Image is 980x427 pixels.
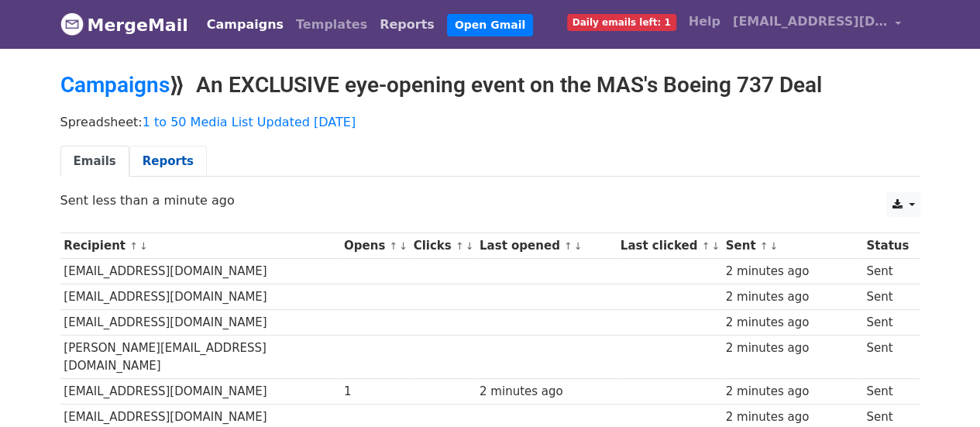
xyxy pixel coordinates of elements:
[60,379,341,405] td: [EMAIL_ADDRESS][DOMAIN_NAME]
[574,240,583,252] a: ↓
[769,240,778,252] a: ↓
[143,115,356,129] a: 1 to 50 Media List Updated [DATE]
[410,233,476,259] th: Clicks
[466,240,474,252] a: ↓
[340,233,410,259] th: Opens
[733,12,888,31] span: [EMAIL_ADDRESS][DOMAIN_NAME]
[389,240,397,252] a: ↑
[129,240,138,252] a: ↑
[862,284,912,310] td: Sent
[129,146,207,177] a: Reports
[60,336,341,379] td: [PERSON_NAME][EMAIL_ADDRESS][DOMAIN_NAME]
[60,72,920,98] h2: ⟫ An EXCLUSIVE eye-opening event on the MAS's Boeing 737 Deal
[561,6,683,37] a: Daily emails left: 1
[725,288,858,306] div: 2 minutes ago
[862,310,912,336] td: Sent
[862,379,912,405] td: Sent
[862,233,912,259] th: Status
[480,383,613,401] div: 2 minutes ago
[567,14,676,31] span: Daily emails left: 1
[399,240,407,252] a: ↓
[60,9,188,41] a: MergeMail
[373,9,441,40] a: Reports
[60,233,341,259] th: Recipient
[476,233,617,259] th: Last opened
[60,146,129,177] a: Emails
[290,9,373,40] a: Templates
[683,6,727,37] a: Help
[456,240,464,252] a: ↑
[447,14,533,36] a: Open Gmail
[862,259,912,284] td: Sent
[903,353,980,427] iframe: Chat Widget
[725,314,858,332] div: 2 minutes ago
[60,192,920,208] p: Sent less than a minute ago
[701,240,710,252] a: ↑
[344,383,406,401] div: 1
[725,383,858,401] div: 2 minutes ago
[60,310,341,336] td: [EMAIL_ADDRESS][DOMAIN_NAME]
[564,240,573,252] a: ↑
[60,114,920,130] p: Spreadsheet:
[60,12,84,36] img: MergeMail logo
[725,263,858,281] div: 2 minutes ago
[727,6,908,43] a: [EMAIL_ADDRESS][DOMAIN_NAME]
[201,9,290,40] a: Campaigns
[139,240,148,252] a: ↓
[760,240,769,252] a: ↑
[617,233,722,259] th: Last clicked
[722,233,863,259] th: Sent
[711,240,720,252] a: ↓
[725,339,858,357] div: 2 minutes ago
[60,72,170,98] a: Campaigns
[60,259,341,284] td: [EMAIL_ADDRESS][DOMAIN_NAME]
[862,336,912,379] td: Sent
[60,284,341,310] td: [EMAIL_ADDRESS][DOMAIN_NAME]
[725,408,858,426] div: 2 minutes ago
